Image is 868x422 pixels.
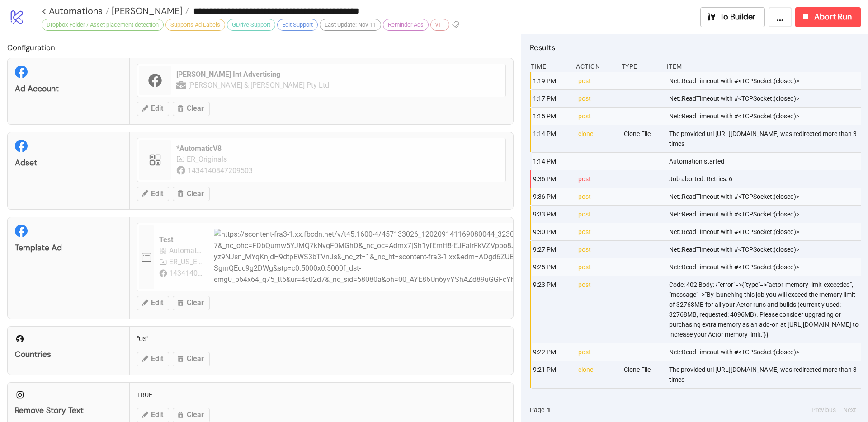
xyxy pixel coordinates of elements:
div: 1:17 PM [532,90,571,107]
div: Supports Ad Labels [165,19,225,31]
div: post [577,276,616,343]
div: clone [577,125,616,152]
div: Action [575,58,614,75]
div: Last Update: Nov-11 [320,19,381,31]
div: v11 [430,19,449,31]
div: Net::ReadTimeout with #<TCPSocket:(closed)> [668,206,863,223]
div: Clone File [623,361,662,388]
div: Time [530,58,569,75]
div: Code: 402 Body: {"error"=>{"type"=>"actor-memory-limit-exceeded", "message"=>"By launching this j... [668,276,863,343]
div: 9:23 PM [532,276,571,343]
div: Net::ReadTimeout with #<TCPSocket:(closed)> [668,72,863,89]
div: clone [577,361,616,388]
div: 9:27 PM [532,241,571,258]
span: [PERSON_NAME] [109,5,182,17]
span: Abort Run [814,12,852,22]
div: Type [621,58,660,75]
div: post [577,188,616,205]
span: To Builder [720,12,756,22]
div: Clone File [623,125,662,152]
button: Abort Run [795,7,861,27]
div: 1:14 PM [532,125,571,152]
div: post [577,108,616,125]
a: [PERSON_NAME] [109,6,189,15]
div: 9:36 PM [532,170,571,188]
div: post [577,258,616,276]
div: The provided url [URL][DOMAIN_NAME] was redirected more than 3 times [668,125,863,152]
div: 9:30 PM [532,223,571,240]
span: Page [530,405,544,415]
div: The provided url [URL][DOMAIN_NAME] was redirected more than 3 times [668,361,863,388]
div: Net::ReadTimeout with #<TCPSocket:(closed)> [668,241,863,258]
div: 1:19 PM [532,72,571,89]
button: 1 [544,405,553,415]
div: Net::ReadTimeout with #<TCPSocket:(closed)> [668,188,863,205]
div: post [577,72,616,89]
div: 9:33 PM [532,206,571,223]
h2: Configuration [7,42,514,53]
div: Net::ReadTimeout with #<TCPSocket:(closed)> [668,90,863,107]
div: post [577,170,616,188]
div: 9:21 PM [532,361,571,388]
div: 9:22 PM [532,343,571,361]
div: Automation started [668,153,863,170]
button: ... [769,7,792,27]
div: post [577,241,616,258]
div: GDrive Support [227,19,275,31]
div: Edit Support [277,19,318,31]
div: Job aborted. Retries: 6 [668,170,863,188]
div: Net::ReadTimeout with #<TCPSocket:(closed)> [668,258,863,276]
a: < Automations [42,6,109,15]
button: Next [840,405,859,415]
div: Net::ReadTimeout with #<TCPSocket:(closed)> [668,223,863,240]
div: 9:36 PM [532,188,571,205]
div: post [577,343,616,361]
div: Dropbox Folder / Asset placement detection [42,19,164,31]
div: 1:15 PM [532,108,571,125]
div: Net::ReadTimeout with #<TCPSocket:(closed)> [668,108,863,125]
div: post [577,90,616,107]
div: Net::ReadTimeout with #<TCPSocket:(closed)> [668,343,863,361]
div: 9:25 PM [532,258,571,276]
div: post [577,223,616,240]
button: To Builder [700,7,765,27]
div: post [577,206,616,223]
div: 1:14 PM [532,153,571,170]
button: Previous [809,405,839,415]
div: Item [666,58,861,75]
h2: Results [530,42,861,53]
div: Reminder Ads [383,19,429,31]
